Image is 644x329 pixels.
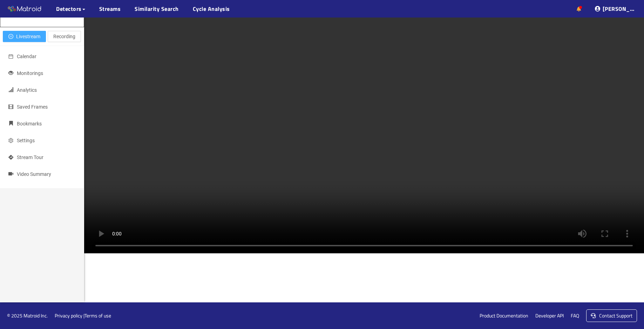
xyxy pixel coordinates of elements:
[8,34,13,40] span: pause-circle
[571,312,579,320] a: FAQ
[17,87,37,93] span: Analytics
[84,312,111,319] a: Terms of use
[17,171,51,177] span: Video Summary
[586,309,637,322] a: Contact Support
[48,31,81,42] button: Recording
[17,138,35,143] span: Settings
[55,312,84,319] a: Privacy policy |
[8,138,13,143] span: setting
[7,312,48,320] span: © 2025 Matroid Inc.
[17,104,48,110] span: Saved Frames
[53,33,75,40] span: Recording
[17,70,43,76] span: Monitorings
[99,5,121,13] a: Streams
[16,33,40,40] span: Livestream
[8,54,13,59] span: calendar
[17,121,42,126] span: Bookmarks
[135,5,179,13] a: Similarity Search
[480,312,528,320] a: Product Documentation
[599,312,632,319] span: Contact Support
[535,312,564,320] a: Developer API
[3,31,46,42] button: pause-circleLivestream
[17,54,36,59] span: Calendar
[7,4,42,14] img: Matroid logo
[193,5,230,13] a: Cycle Analysis
[56,5,82,13] span: Detectors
